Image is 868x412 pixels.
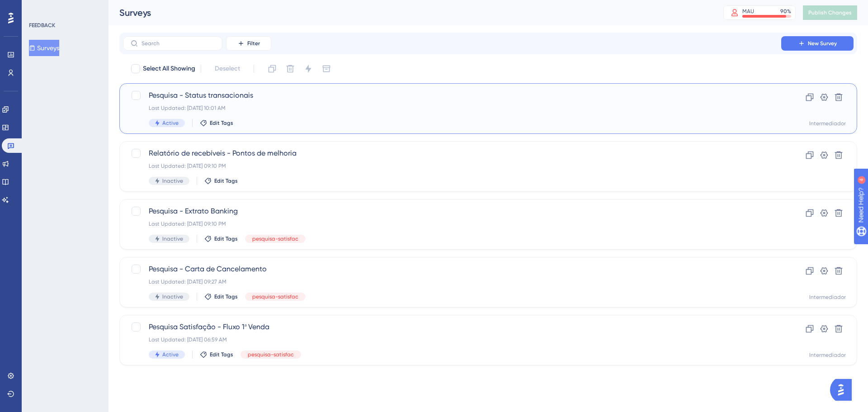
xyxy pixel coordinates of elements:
[200,351,233,358] button: Edit Tags
[226,36,271,51] button: Filter
[214,177,238,185] span: Edit Tags
[149,206,755,217] span: Pesquisa - Extrato Banking
[142,40,215,47] input: Search
[143,63,195,74] span: Select All Showing
[809,294,846,301] div: Intermediador
[29,22,55,29] div: FEEDBACK
[149,220,755,227] div: Last Updated: [DATE] 09:10 PM
[207,61,248,77] button: Deselect
[210,119,233,127] span: Edit Tags
[809,351,846,359] div: Intermediador
[247,40,260,47] span: Filter
[162,293,183,300] span: Inactive
[119,6,701,19] div: Surveys
[162,351,179,358] span: Active
[149,278,755,285] div: Last Updated: [DATE] 09:27 AM
[162,235,183,242] span: Inactive
[149,148,755,159] span: Relatório de recebíveis - Pontos de melhoria
[204,177,238,185] button: Edit Tags
[162,119,179,127] span: Active
[214,293,238,300] span: Edit Tags
[149,322,755,332] span: Pesquisa Satisfação - Fluxo 1ª Venda
[808,40,837,47] span: New Survey
[200,119,233,127] button: Edit Tags
[215,63,240,74] span: Deselect
[21,2,57,13] span: Need Help?
[248,351,294,358] span: pesquisa-satisfac
[809,120,846,127] div: Intermediador
[742,8,754,15] div: MAU
[63,5,66,12] div: 4
[252,293,298,300] span: pesquisa-satisfac
[149,264,755,275] span: Pesquisa - Carta de Cancelamento
[29,40,59,56] button: Surveys
[210,351,233,358] span: Edit Tags
[149,90,755,101] span: Pesquisa - Status transacionais
[808,9,852,16] span: Publish Changes
[214,235,238,242] span: Edit Tags
[780,8,791,15] div: 90 %
[149,104,755,112] div: Last Updated: [DATE] 10:01 AM
[252,235,298,242] span: pesquisa-satisfac
[830,376,857,403] iframe: UserGuiding AI Assistant Launcher
[204,293,238,300] button: Edit Tags
[149,162,755,170] div: Last Updated: [DATE] 09:10 PM
[803,5,857,20] button: Publish Changes
[149,336,755,343] div: Last Updated: [DATE] 06:59 AM
[204,235,238,242] button: Edit Tags
[162,177,183,185] span: Inactive
[781,36,854,51] button: New Survey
